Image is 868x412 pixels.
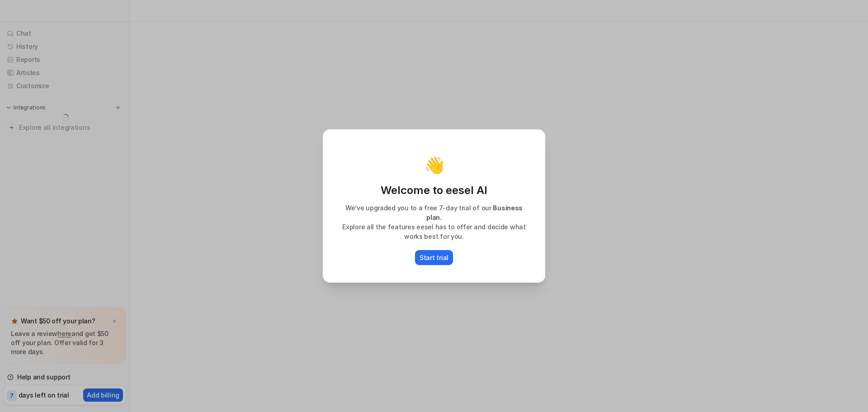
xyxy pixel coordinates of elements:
p: Explore all the features eesel has to offer and decide what works best for you. [333,222,535,241]
button: Start trial [415,250,453,265]
p: 👋 [424,156,444,174]
p: Start trial [420,253,448,262]
p: Welcome to eesel AI [333,183,535,198]
p: We’ve upgraded you to a free 7-day trial of our [333,203,535,222]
